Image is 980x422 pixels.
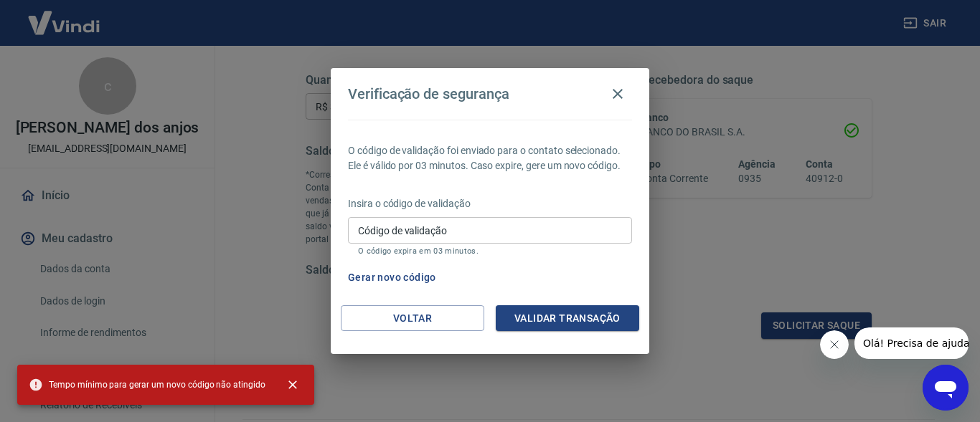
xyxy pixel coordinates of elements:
[820,330,849,359] iframe: Fechar mensagem
[358,246,622,256] p: O código expira em 03 minutos.
[342,264,442,291] button: Gerar novo código
[277,369,308,401] button: close
[854,327,969,359] iframe: Mensagem da empresa
[348,196,632,211] p: Insira o código de validação
[923,365,969,411] iframe: Botão para abrir a janela de mensagens
[496,305,639,332] button: Validar transação
[348,143,632,173] p: O código de validação foi enviado para o contato selecionado. Ele é válido por 03 minutos. Caso e...
[9,10,121,21] span: Olá! Precisa de ajuda?
[29,378,265,392] span: Tempo mínimo para gerar um novo código não atingido
[348,85,509,102] h4: Verificação de segurança
[341,305,484,332] button: Voltar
